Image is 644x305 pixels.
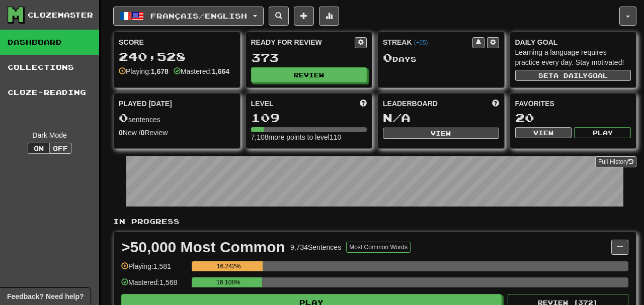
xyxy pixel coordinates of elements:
[151,67,169,75] strong: 1,678
[121,261,187,278] div: Playing: 1,581
[251,37,355,47] div: Ready for Review
[360,98,367,109] span: Score more points to level up
[574,127,631,138] button: Play
[119,66,169,76] div: Playing:
[251,51,367,64] div: 373
[251,132,367,142] div: 7,108 more points to level 110
[346,242,411,253] button: Most Common Words
[383,111,411,125] span: N/A
[383,50,392,64] span: 0
[414,39,428,46] a: (+05)
[269,7,289,26] button: Search sentences
[195,261,263,271] div: 16.242%
[113,7,264,26] button: Français/English
[515,70,631,81] button: Seta dailygoal
[7,291,84,301] span: Open feedback widget
[119,50,235,63] div: 240,528
[290,242,341,252] div: 9,734 Sentences
[49,143,71,154] button: Off
[28,10,93,20] div: Clozemaster
[383,51,499,64] div: Day s
[174,66,229,76] div: Mastered:
[8,130,92,140] div: Dark Mode
[195,277,262,287] div: 16.108%
[319,7,339,26] button: More stats
[515,127,572,138] button: View
[251,98,274,109] span: Level
[515,47,631,67] div: Learning a language requires practice every day. Stay motivated!
[119,112,235,125] div: sentences
[515,112,631,124] div: 20
[553,72,588,79] span: a daily
[141,129,145,137] strong: 0
[383,128,499,139] button: View
[150,12,247,20] span: Français / English
[119,111,128,125] span: 0
[595,156,636,167] a: Full History
[294,7,314,26] button: Add sentence to collection
[515,37,631,47] div: Daily Goal
[113,217,636,227] p: In Progress
[121,240,285,255] div: >50,000 Most Common
[28,143,50,154] button: On
[251,67,367,82] button: Review
[119,37,235,47] div: Score
[212,67,229,75] strong: 1,664
[251,112,367,124] div: 109
[383,98,438,109] span: Leaderboard
[119,98,172,109] span: Played [DATE]
[119,129,123,137] strong: 0
[515,98,631,109] div: Favorites
[383,37,472,47] div: Streak
[492,98,499,109] span: This week in points, UTC
[121,277,187,294] div: Mastered: 1,568
[119,128,235,138] div: New / Review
